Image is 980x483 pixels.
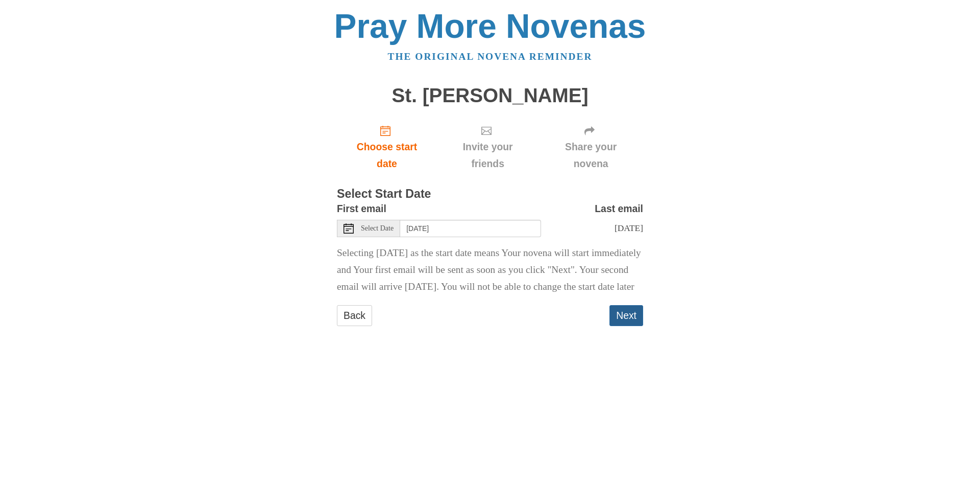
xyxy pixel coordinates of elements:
p: Selecting [DATE] as the start date means Your novena will start immediately and Your first email ... [337,245,643,295]
div: Click "Next" to confirm your start date first. [538,117,643,177]
span: Select Date [361,225,394,232]
span: Invite your friends [447,139,528,172]
a: The original novena reminder [388,51,593,62]
input: Use the arrow keys to pick a date [400,220,541,237]
span: Choose start date [347,139,427,172]
label: First email [337,200,386,217]
label: Last email [595,200,643,217]
div: Click "Next" to confirm your start date first. [437,117,538,177]
h3: Select Start Date [337,188,643,201]
h1: St. [PERSON_NAME] [337,85,643,107]
a: Pray More Novenas [334,7,646,45]
a: Choose start date [337,117,437,177]
span: Share your novena [549,139,633,172]
button: Next [609,305,643,326]
span: [DATE] [615,223,643,233]
a: Back [337,305,372,326]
